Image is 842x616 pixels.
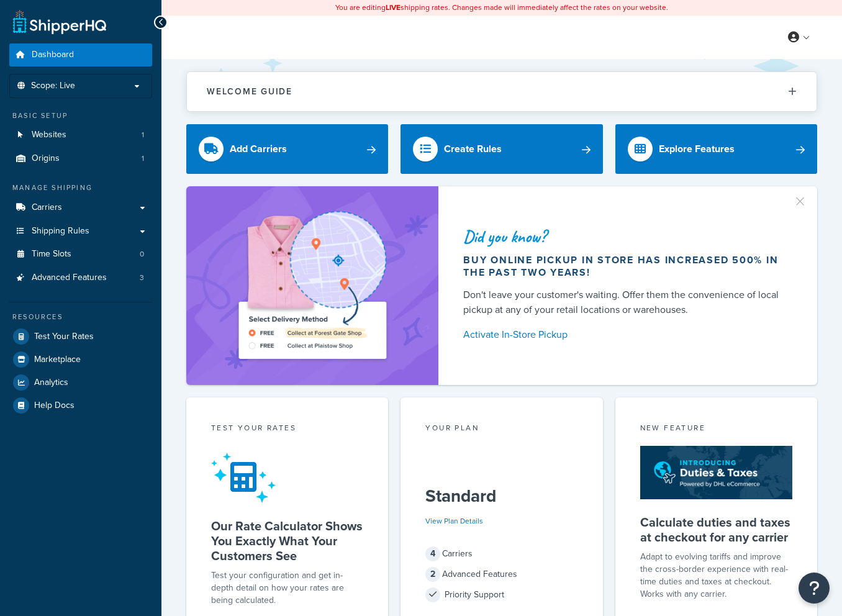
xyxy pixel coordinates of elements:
div: Did you know? [463,228,787,245]
div: Priority Support [425,586,577,604]
span: Analytics [34,378,68,388]
div: Explore Features [659,140,735,158]
span: 3 [140,273,144,283]
li: Time Slots [9,243,152,266]
div: Don't leave your customer's waiting. Offer them the convenience of local pickup at any of your re... [463,288,787,317]
a: Explore Features [615,124,817,174]
span: 0 [140,249,144,260]
button: Open Resource Center [799,573,830,604]
div: Carriers [425,545,577,563]
span: 4 [425,546,440,561]
span: Time Slots [32,249,71,260]
li: Websites [9,124,152,147]
span: Shipping Rules [32,226,89,237]
span: Origins [32,153,60,164]
span: Carriers [32,202,62,213]
a: Add Carriers [186,124,388,174]
div: Buy online pickup in store has increased 500% in the past two years! [463,254,787,279]
a: Shipping Rules [9,220,152,243]
a: Test Your Rates [9,325,152,348]
div: Test your rates [211,422,363,437]
b: LIVE [386,2,401,13]
span: 1 [142,130,144,140]
div: Add Carriers [230,140,287,158]
a: Create Rules [401,124,602,174]
span: Help Docs [34,401,75,411]
a: Analytics [9,371,152,394]
div: Advanced Features [425,566,577,583]
div: Your Plan [425,422,577,437]
a: Carriers [9,196,152,219]
p: Adapt to evolving tariffs and improve the cross-border experience with real-time duties and taxes... [640,551,792,600]
a: Time Slots0 [9,243,152,266]
a: Help Docs [9,394,152,417]
button: Welcome Guide [187,72,817,111]
li: Advanced Features [9,266,152,289]
span: 2 [425,567,440,582]
a: Websites1 [9,124,152,147]
a: Origins1 [9,147,152,170]
img: ad-shirt-map-b0359fc47e01cab431d101c4b569394f6a03f54285957d908178d52f29eb9668.png [205,205,420,366]
h5: Standard [425,486,577,506]
h5: Our Rate Calculator Shows You Exactly What Your Customers See [211,519,363,563]
a: Advanced Features3 [9,266,152,289]
span: Test Your Rates [34,332,94,342]
h5: Calculate duties and taxes at checkout for any carrier [640,515,792,545]
a: View Plan Details [425,515,483,527]
div: New Feature [640,422,792,437]
span: Websites [32,130,66,140]
div: Test your configuration and get in-depth detail on how your rates are being calculated. [211,569,363,607]
div: Resources [9,312,152,322]
a: Activate In-Store Pickup [463,326,787,343]
span: Dashboard [32,50,74,60]
h2: Welcome Guide [207,87,292,96]
span: Scope: Live [31,81,75,91]
span: Advanced Features [32,273,107,283]
a: Marketplace [9,348,152,371]
div: Basic Setup [9,111,152,121]
div: Create Rules [444,140,502,158]
span: Marketplace [34,355,81,365]
li: Origins [9,147,152,170]
div: Manage Shipping [9,183,152,193]
span: 1 [142,153,144,164]
a: Dashboard [9,43,152,66]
